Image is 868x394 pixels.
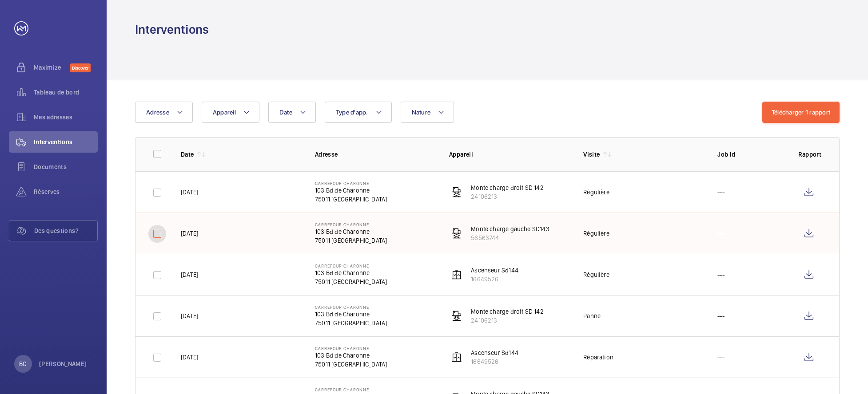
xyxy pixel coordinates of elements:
[471,183,544,192] p: Monte charge droit SD 142
[315,277,387,286] p: 75011 [GEOGRAPHIC_DATA]
[471,233,549,242] p: 56563744
[583,229,609,238] div: Régulière
[717,311,725,320] p: ---
[34,113,98,122] span: Mes adresses
[315,304,387,310] p: Carrefour Charonne
[717,229,725,238] p: ---
[146,109,169,116] span: Adresse
[34,226,97,235] span: Des questions?
[315,268,387,277] p: 103 Bd de Charonne
[181,188,198,197] p: [DATE]
[19,359,27,368] p: BG
[181,229,198,238] p: [DATE]
[583,150,600,159] p: Visite
[717,188,725,197] p: ---
[181,311,198,320] p: [DATE]
[583,188,609,197] div: Régulière
[34,138,98,146] span: Interventions
[583,311,601,320] div: Panne
[471,192,544,201] p: 24106213
[471,225,549,233] p: Monte charge gauche SD143
[213,109,236,116] span: Appareil
[451,228,462,239] img: freight_elevator.svg
[315,360,387,369] p: 75011 [GEOGRAPHIC_DATA]
[315,310,387,319] p: 103 Bd de Charonne
[34,63,70,72] span: Maximize
[135,21,209,38] h1: Interventions
[471,348,518,357] p: Ascenseur Sd144
[34,187,98,196] span: Réserves
[34,162,98,171] span: Documents
[315,181,387,186] p: Carrefour Charonne
[471,275,518,284] p: 16649526
[336,109,368,116] span: Type d'app.
[315,351,387,360] p: 103 Bd de Charonne
[471,307,544,316] p: Monte charge droit SD 142
[315,186,387,195] p: 103 Bd de Charonne
[449,150,569,159] p: Appareil
[135,102,193,123] button: Adresse
[315,263,387,268] p: Carrefour Charonne
[471,357,518,366] p: 16649526
[451,352,462,362] img: elevator.svg
[181,150,194,159] p: Date
[471,316,544,325] p: 24106213
[583,353,613,362] div: Réparation
[401,102,454,123] button: Nature
[717,150,784,159] p: Job Id
[268,102,316,123] button: Date
[315,236,387,245] p: 75011 [GEOGRAPHIC_DATA]
[202,102,259,123] button: Appareil
[315,227,387,236] p: 103 Bd de Charonne
[315,150,435,159] p: Adresse
[34,88,98,97] span: Tableau de bord
[279,109,292,116] span: Date
[39,359,87,368] p: [PERSON_NAME]
[315,387,387,392] p: Carrefour Charonne
[315,222,387,227] p: Carrefour Charonne
[798,150,821,159] p: Rapport
[181,270,198,279] p: [DATE]
[451,311,462,321] img: freight_elevator.svg
[70,63,91,72] span: Discover
[717,353,725,362] p: ---
[315,319,387,327] p: 75011 [GEOGRAPHIC_DATA]
[471,266,518,275] p: Ascenseur Sd144
[315,346,387,351] p: Carrefour Charonne
[412,109,431,116] span: Nature
[451,269,462,280] img: elevator.svg
[717,270,725,279] p: ---
[325,102,392,123] button: Type d'app.
[762,102,840,123] button: Télécharger 1 rapport
[315,195,387,204] p: 75011 [GEOGRAPHIC_DATA]
[583,270,609,279] div: Régulière
[181,353,198,362] p: [DATE]
[451,187,462,197] img: freight_elevator.svg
